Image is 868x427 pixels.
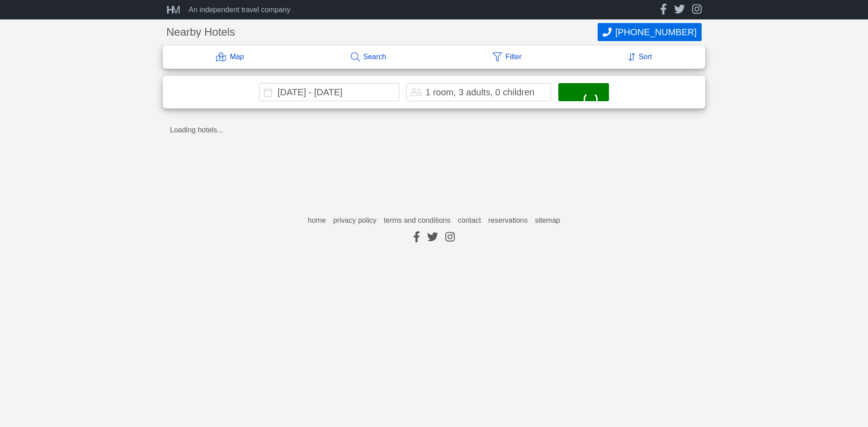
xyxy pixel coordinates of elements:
a: twitter [674,4,685,16]
div: Filter [505,53,522,61]
span: M [171,4,178,16]
a: Filter [486,45,529,69]
a: facebook [660,4,667,16]
a: contact [458,217,481,224]
div: An independent travel company [189,6,290,14]
a: instagram [445,231,455,244]
div: Map [230,53,244,61]
a: twitter [427,231,438,244]
div: Sort [639,53,652,61]
span: [PHONE_NUMBER] [615,27,697,38]
a: Search [344,45,394,69]
a: instagram [692,4,702,16]
div: Loading hotels... [170,127,223,134]
span: H [166,4,171,16]
a: Map [209,45,251,69]
h1: Nearby Hotels [166,27,598,38]
a: reservations [488,217,528,224]
a: HM [166,5,185,15]
button: Call [598,23,702,41]
a: privacy policy [333,217,377,224]
a: terms and conditions [384,217,451,224]
button: Get Rates [558,83,609,101]
a: Sort [621,45,659,69]
a: facebook [413,231,420,244]
input: Choose Dates [259,83,399,101]
div: 1 room, 3 adults, 0 children [425,88,534,97]
a: sitemap [535,217,560,224]
a: home [308,217,326,224]
div: Search [363,53,387,61]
